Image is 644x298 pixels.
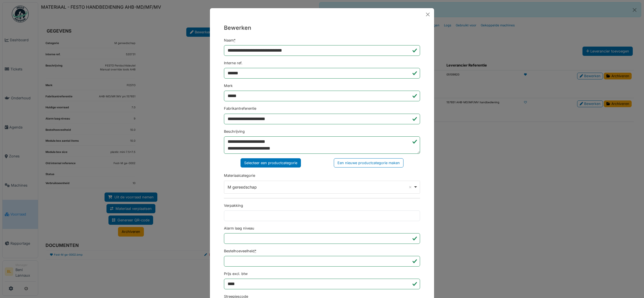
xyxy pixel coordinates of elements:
button: Remove item: '793' [407,184,413,190]
abbr: Verplicht [234,38,235,42]
h5: Bewerken [224,24,420,32]
button: Close [424,10,432,19]
label: Prijs excl. btw [224,271,248,276]
label: Verpakking [224,203,243,208]
label: Interne ref. [224,60,242,66]
div: M gereedschap [228,184,413,190]
label: Alarm laag niveau [224,226,254,231]
label: Naam [224,38,235,43]
abbr: Verplicht [255,249,256,253]
label: Merk [224,83,233,88]
label: Beschrijving [224,129,245,134]
label: Materiaalcategorie [224,173,255,178]
div: Een nieuwe productcategorie maken [334,158,403,168]
label: Bestelhoeveelheid [224,248,256,254]
div: Selecteer een productcategorie [241,158,301,168]
label: Fabrikantreferentie [224,106,256,111]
